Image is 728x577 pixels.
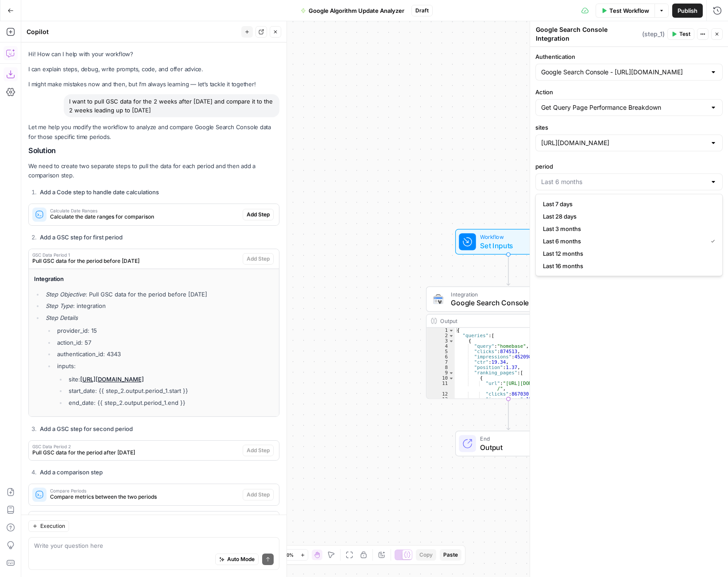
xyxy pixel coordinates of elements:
li: : Pull GSC data for the period before [DATE] [43,290,274,299]
span: Calculate Date Ranges [50,208,239,213]
div: 10 [426,376,455,381]
span: Test [679,30,690,38]
span: Paste [443,551,458,559]
li: authentication_id: 4343 [55,350,274,358]
li: end_date: {{ step_2.output.period_1.end }} [66,398,274,407]
button: Add Step [243,209,274,220]
div: EndOutput [426,431,591,457]
span: GSC Data Period 1 [32,253,239,257]
img: google-search-console.svg [433,294,444,304]
strong: Add a GSC step for first period [40,234,123,241]
em: Step Objective [46,291,85,298]
li: inputs: [55,362,274,407]
span: Pull GSC data for the period after [DATE] [32,449,239,457]
button: Google Algorithm Update Analyzer [295,4,410,18]
g: Edge from start to step_1 [507,254,510,285]
span: Pull GSC data for the period before [DATE] [32,257,239,265]
span: 120% [281,551,294,558]
span: Google Search Console Integration [451,297,562,308]
span: Last 3 months [543,224,712,233]
p: I might make mistakes now and then, but I’m always learning — let’s tackle it together! [28,80,279,89]
span: End [480,435,552,443]
p: We need to create two separate steps to pull the data for each period and then add a comparison s... [28,162,279,180]
span: Toggle code folding, rows 1 through 1090 [448,328,454,333]
span: Execution [40,522,65,530]
div: 2 [426,333,455,339]
span: Toggle code folding, rows 9 through 55 [448,370,454,376]
div: 3 [426,339,455,344]
span: Set Inputs [480,240,533,251]
div: 4 [426,344,455,349]
div: 6 [426,354,455,360]
strong: Add a GSC step for second period [40,425,133,432]
span: Toggle code folding, rows 3 through 56 [448,339,454,344]
strong: Add a comparison step [40,469,103,476]
li: : integration [43,301,274,310]
button: Add Step [243,489,274,500]
a: [URL][DOMAIN_NAME] [80,376,144,383]
button: Execution [28,520,69,532]
button: Add Step [243,445,274,456]
button: Paste [440,549,461,561]
button: Test [667,28,694,40]
div: 5 [426,349,455,354]
div: 11 [426,381,455,392]
span: Draft [415,7,429,15]
span: Test Workflow [609,6,649,15]
div: 8 [426,365,455,370]
span: Add Step [247,446,270,454]
span: Add Step [247,211,270,219]
span: Add Step [247,491,270,499]
span: Last 12 months [543,249,712,258]
button: Add Step [243,253,274,265]
span: Calculate the date ranges for comparison [50,213,239,221]
li: action_id: 57 [55,338,274,347]
span: Last 28 days [543,212,712,221]
button: Auto Mode [215,554,259,565]
button: Copy [416,549,436,561]
span: Workflow [480,233,533,241]
input: Get Query Page Performance Breakdown [541,103,706,112]
span: Compare Periods [50,489,239,493]
span: Auto Mode [227,555,255,563]
div: 12 [426,392,455,397]
input: https://www.joinhomebase.com/ [541,138,706,147]
p: Let me help you modify the workflow to analyze and compare Google Search Console data for those s... [28,123,279,141]
div: Output [440,317,561,325]
h4: Integration [34,274,274,284]
div: 13 [426,397,455,402]
em: Step Type [46,302,73,309]
li: provider_id: 15 [55,326,274,335]
span: Output [480,442,552,453]
span: Compare metrics between the two periods [50,493,239,501]
p: I can explain steps, debug, write prompts, code, and offer advice. [28,65,279,74]
span: Copy [419,551,433,559]
div: Copilot [27,27,239,36]
span: Last 16 months [543,262,712,270]
strong: Add a Code step to handle date calculations [40,188,159,196]
div: WorkflowSet InputsInputs [426,229,591,255]
span: GSC Data Period 2 [32,444,239,449]
label: period [535,162,723,171]
div: I want to pull GSC data for the 2 weeks after [DATE] and compare it to the 2 weeks leading up to ... [64,94,279,117]
g: Edge from step_1 to end [507,399,510,430]
span: Add Step [247,255,270,263]
span: Publish [678,6,697,15]
span: Toggle code folding, rows 2 through 1083 [448,333,454,339]
label: Action [535,88,723,96]
span: Toggle code folding, rows 10 through 18 [448,376,454,381]
textarea: Google Search Console Integration [536,25,640,43]
button: Test Workflow [596,4,654,18]
label: Authentication [535,52,723,61]
input: Last 6 months [541,177,706,186]
li: start_date: {{ step_2.output.period_1.start }} [66,386,274,395]
p: Hi! How can I help with your workflow? [28,50,279,59]
span: Last 6 months [543,237,704,246]
span: Last 7 days [543,200,712,208]
em: Step Details [46,314,78,321]
input: Google Search Console - https://www.joinhomebase.com/ [541,68,706,77]
label: sites [535,123,723,132]
button: Publish [672,4,703,18]
li: site: [66,375,274,384]
span: ( step_1 ) [642,30,665,38]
